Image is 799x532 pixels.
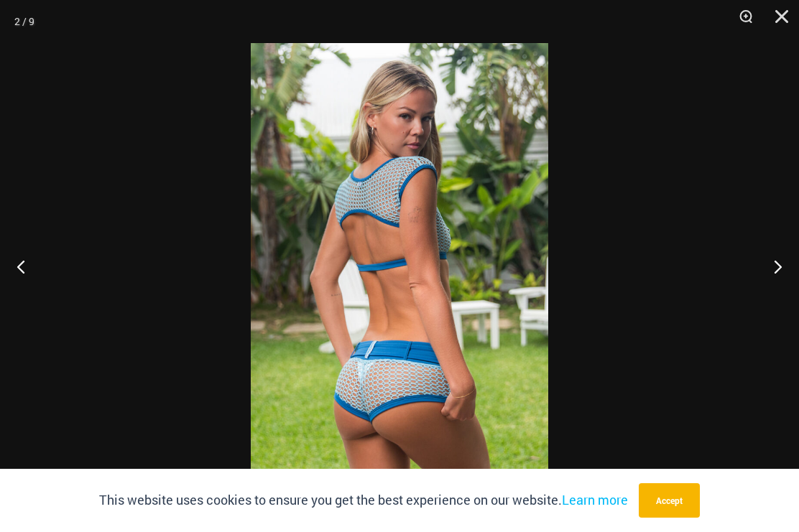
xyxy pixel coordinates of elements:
button: Accept [639,483,700,518]
p: This website uses cookies to ensure you get the best experience on our website. [99,490,628,511]
button: Next [745,230,799,302]
img: Lighthouse Blues 3668 Crop Top 516 Short 04 [251,43,548,489]
div: 2 / 9 [14,11,34,32]
a: Learn more [562,491,628,508]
